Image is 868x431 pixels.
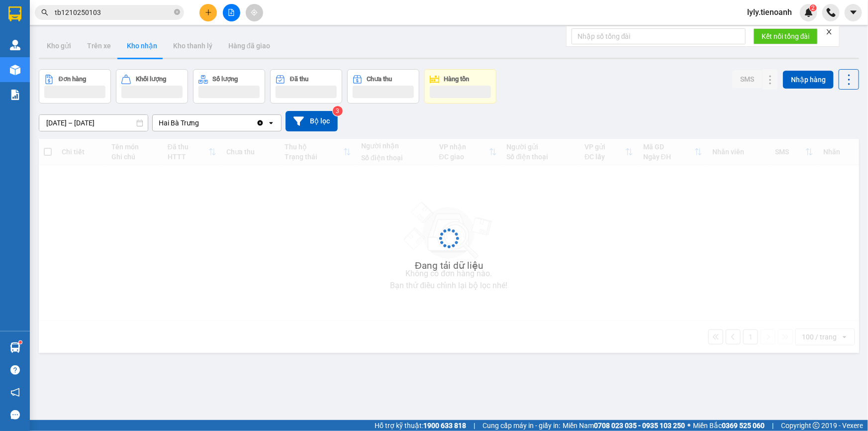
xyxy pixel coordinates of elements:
div: Hai Bà Trưng [159,118,199,128]
span: Kết nối tổng đài [762,31,810,42]
span: | [474,420,475,431]
input: Selected Hai Bà Trưng . [200,118,201,128]
svg: Clear value [256,119,264,127]
span: close-circle [174,9,180,15]
img: solution-icon [10,90,20,100]
div: Đơn hàng [59,76,86,83]
button: Khối lượng [116,69,188,104]
strong: 0369 525 060 [722,422,765,430]
img: logo-vxr [8,6,21,21]
button: Chưa thu [347,69,419,104]
div: Đang tải dữ liệu [415,258,483,273]
input: Tìm tên, số ĐT hoặc mã đơn [55,7,172,18]
button: plus [199,4,217,21]
input: Select a date range. [39,115,148,131]
span: plus [205,9,212,16]
button: Nhập hàng [783,71,834,89]
span: Hỗ trợ kỹ thuật: [375,420,466,431]
span: aim [251,9,258,16]
span: Cung cấp máy in - giấy in: [482,420,560,431]
img: warehouse-icon [10,65,20,75]
strong: 1900 633 818 [423,422,466,430]
span: lyly.tienoanh [739,6,800,18]
button: Bộ lọc [286,111,338,131]
button: Hàng đã giao [220,34,278,58]
button: Kho thanh lý [165,34,220,58]
img: phone-icon [827,8,836,17]
span: question-circle [10,365,20,375]
button: Kho nhận [119,34,165,58]
button: Trên xe [79,34,119,58]
sup: 1 [19,341,22,344]
button: Hàng tồn [424,69,496,104]
sup: 2 [810,4,817,11]
span: close [826,28,833,35]
div: Đã thu [290,76,308,83]
span: message [10,410,20,420]
sup: 3 [333,106,343,116]
svg: open [267,119,275,127]
img: icon-new-feature [804,8,813,17]
button: Kho gửi [39,34,79,58]
div: Số lượng [213,76,238,83]
span: 2 [811,4,815,11]
button: Đã thu [270,69,342,104]
span: search [41,9,48,16]
button: aim [246,4,263,21]
div: Khối lượng [136,76,166,83]
span: close-circle [174,8,180,17]
img: warehouse-icon [10,342,20,353]
span: notification [10,388,20,397]
button: SMS [732,70,762,88]
span: Miền Nam [563,420,685,431]
button: file-add [223,4,240,21]
img: warehouse-icon [10,40,20,50]
span: copyright [813,422,820,429]
button: caret-down [845,4,862,21]
span: | [772,420,773,431]
input: Nhập số tổng đài [572,28,746,44]
div: Chưa thu [367,76,392,83]
button: Kết nối tổng đài [754,28,818,44]
button: Số lượng [193,69,265,104]
span: file-add [228,9,235,16]
span: caret-down [849,8,858,17]
span: ⚪️ [687,424,690,428]
span: Miền Bắc [693,420,765,431]
strong: 0708 023 035 - 0935 103 250 [594,422,685,430]
div: Hàng tồn [444,76,470,83]
button: Đơn hàng [39,69,111,104]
